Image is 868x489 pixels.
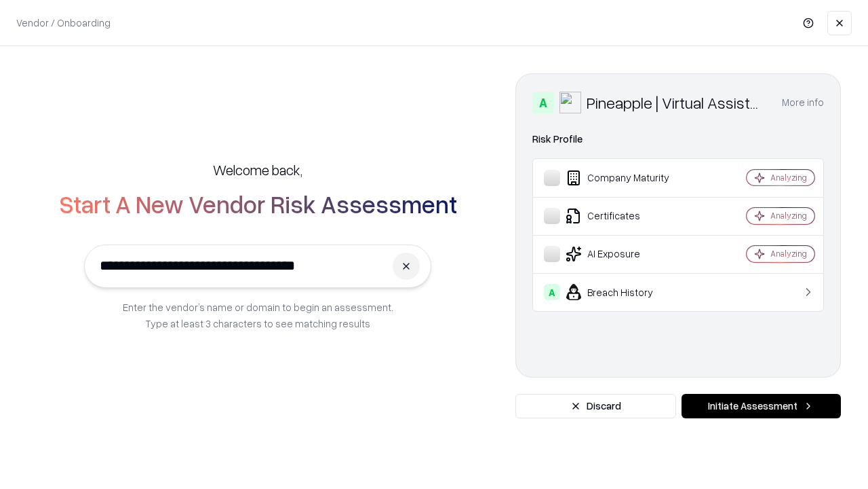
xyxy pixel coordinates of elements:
div: Analyzing [770,248,807,259]
h2: Start A New Vendor Risk Assessment [59,190,457,217]
div: Risk Profile [532,131,824,147]
div: Company Maturity [544,170,706,186]
div: Analyzing [770,210,807,221]
div: A [532,92,554,113]
div: Pineapple | Virtual Assistant Agency [587,92,766,113]
button: Initiate Assessment [682,394,841,418]
div: Analyzing [770,172,807,183]
div: Breach History [544,284,706,300]
div: Certificates [544,208,706,224]
button: More info [782,90,824,115]
p: Vendor / Onboarding [16,16,111,30]
div: A [544,284,560,300]
div: AI Exposure [544,246,706,262]
h5: Welcome back, [213,160,302,179]
p: Enter the vendor’s name or domain to begin an assessment. Type at least 3 characters to see match... [123,299,393,331]
button: Discard [515,394,676,418]
img: Pineapple | Virtual Assistant Agency [559,92,581,113]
